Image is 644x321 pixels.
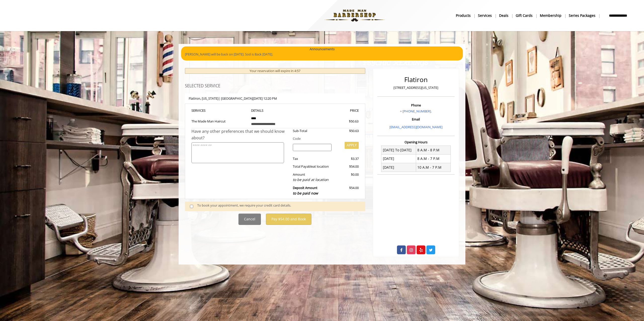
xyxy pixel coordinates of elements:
[416,163,451,172] td: 10 A.M - 7 P.M
[516,13,533,18] b: gift cards
[303,108,359,113] th: PRICE
[569,13,595,18] b: Series packages
[289,164,336,169] div: Total Payable
[379,117,453,121] h3: Email
[536,12,565,19] a: MembershipMembership
[416,146,451,154] td: 8 A.M - 8 P.M
[474,12,496,19] a: ServicesServices
[452,12,474,19] a: Productsproducts
[289,172,336,183] div: Amount
[191,113,247,128] td: The Made Man Haircut
[400,109,432,113] a: + [PHONE_NUMBER].
[289,156,336,161] div: Tax
[379,85,453,90] p: [STREET_ADDRESS][US_STATE]
[377,140,455,144] h3: Opening Hours
[389,125,442,129] a: [EMAIL_ADDRESS][DOMAIN_NAME]
[189,96,277,101] b: Flatiron | [GEOGRAPHIC_DATA][DATE] 12:20 PM
[335,156,358,161] div: $3.37
[335,172,358,183] div: $0.00
[289,136,359,141] div: Code
[247,108,303,113] th: DETAILS
[185,52,459,57] p: [PERSON_NAME] will be back on [DATE]. Sod is Back [DATE].
[289,128,336,134] div: Sub-Total
[478,13,492,18] b: Services
[381,154,416,163] td: [DATE]
[331,119,358,124] div: $50.63
[335,185,358,196] div: $54.00
[512,12,536,19] a: Gift cardsgift cards
[293,177,332,182] div: to be paid at location
[456,13,471,18] b: products
[293,185,318,196] b: Deposit Amount
[185,68,365,74] div: Your reservation will expire in 4:57
[238,214,261,225] button: Cancel
[540,13,561,18] b: Membership
[204,108,206,113] span: S
[381,146,416,154] td: [DATE] To [DATE]
[335,164,358,169] div: $54.00
[379,76,453,83] h2: Flatiron
[191,128,289,141] div: Have any other preferences that we should know about?
[320,2,389,29] img: Made Man Barbershop logo
[191,108,247,113] th: SERVICE
[310,46,335,52] b: Announcements
[266,214,311,225] button: Pay $54.00 and Book
[197,203,360,210] div: To book your appointment, we require your credit card details.
[335,128,358,134] div: $50.63
[313,164,329,169] span: at location
[200,96,218,101] span: , [US_STATE]
[565,12,599,19] a: Series packagesSeries packages
[293,191,318,196] span: to be paid now
[345,142,359,149] button: APPLY
[379,103,453,107] h3: Phone
[381,163,416,172] td: [DATE]
[499,13,508,18] b: Deals
[496,12,512,19] a: DealsDeals
[185,84,365,88] h3: SELECTED SERVICE
[416,154,451,163] td: 8 A.M - 7 P.M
